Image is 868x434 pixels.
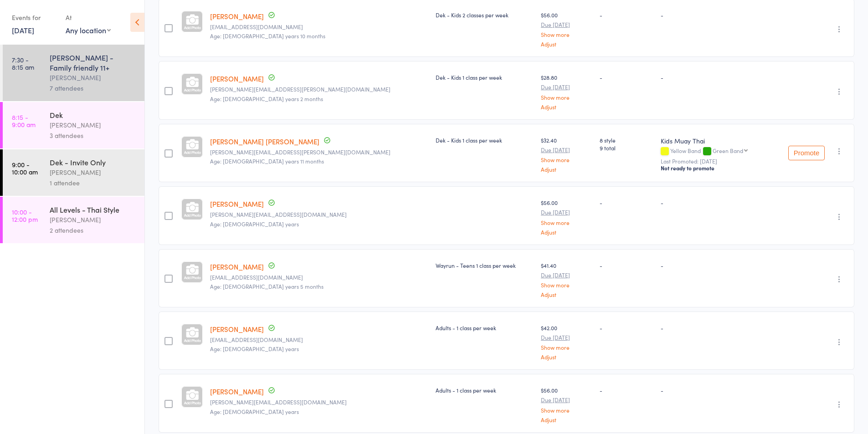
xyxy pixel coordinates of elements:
[210,24,428,30] small: georginabroderick@gmail.com
[541,166,592,172] a: Adjust
[50,72,137,83] div: [PERSON_NAME]
[210,220,299,228] span: Age: [DEMOGRAPHIC_DATA] years
[210,408,299,415] span: Age: [DEMOGRAPHIC_DATA] years
[210,399,428,405] small: Michael.vanderbroeck@gmail.com
[661,136,767,145] div: Kids Muay Thai
[541,199,592,235] div: $56.00
[661,158,767,164] small: Last Promoted: [DATE]
[600,261,654,269] div: -
[210,337,428,343] small: rosa_vann@hotmail.com
[661,386,767,394] div: -
[12,56,34,71] time: 7:30 - 8:15 am
[661,324,767,332] div: -
[661,199,767,206] div: -
[210,95,323,102] span: Age: [DEMOGRAPHIC_DATA] years 2 months
[541,21,592,28] small: Due [DATE]
[210,137,319,146] a: [PERSON_NAME] [PERSON_NAME]
[600,386,654,394] div: -
[66,10,111,25] div: At
[661,73,767,81] div: -
[210,387,264,396] a: [PERSON_NAME]
[661,164,767,172] div: Not ready to promote
[541,84,592,90] small: Due [DATE]
[541,324,592,360] div: $42.00
[600,144,654,152] span: 9 total
[50,225,137,235] div: 2 attendees
[788,146,825,160] button: Promote
[661,261,767,269] div: -
[50,120,137,130] div: [PERSON_NAME]
[541,136,592,172] div: $32.40
[210,345,299,352] span: Age: [DEMOGRAPHIC_DATA] years
[541,157,592,163] a: Show more
[50,52,137,72] div: [PERSON_NAME] - Family friendly 11+
[541,209,592,215] small: Due [DATE]
[12,113,36,128] time: 8:15 - 9:00 am
[3,149,144,196] a: 9:00 -10:00 amDek - Invite Only[PERSON_NAME]1 attendee
[436,11,534,19] div: Dek - Kids 2 classes per week
[436,261,534,269] div: Wayrun - Teens 1 class per week
[12,208,38,223] time: 10:00 - 12:00 pm
[541,417,592,423] a: Adjust
[541,147,592,153] small: Due [DATE]
[210,157,324,165] span: Age: [DEMOGRAPHIC_DATA] years 11 months
[210,86,428,92] small: hartmann.damien@gmail.com
[436,136,534,144] div: Dek - Kids 1 class per week
[600,11,654,19] div: -
[713,148,743,153] div: Green Band
[3,197,144,243] a: 10:00 -12:00 pmAll Levels - Thai Style[PERSON_NAME]2 attendees
[541,272,592,278] small: Due [DATE]
[436,386,534,394] div: Adults - 1 class per week
[210,282,324,290] span: Age: [DEMOGRAPHIC_DATA] years 5 months
[541,31,592,37] a: Show more
[541,41,592,47] a: Adjust
[661,148,767,155] div: Yellow Band
[600,73,654,81] div: -
[3,102,144,148] a: 8:15 -9:00 amDek[PERSON_NAME]3 attendees
[600,199,654,206] div: -
[50,204,137,214] div: All Levels - Thai Style
[50,83,137,93] div: 7 attendees
[541,386,592,422] div: $56.00
[541,261,592,297] div: $41.40
[541,220,592,225] a: Show more
[541,229,592,235] a: Adjust
[210,199,264,209] a: [PERSON_NAME]
[541,291,592,297] a: Adjust
[541,73,592,109] div: $28.80
[661,11,767,19] div: -
[541,11,592,47] div: $56.00
[541,344,592,350] a: Show more
[50,110,137,120] div: Dek
[50,130,137,141] div: 3 attendees
[210,32,325,40] span: Age: [DEMOGRAPHIC_DATA] years 10 months
[436,73,534,81] div: Dek - Kids 1 class per week
[50,214,137,225] div: [PERSON_NAME]
[541,282,592,288] a: Show more
[541,354,592,360] a: Adjust
[541,397,592,403] small: Due [DATE]
[541,104,592,110] a: Adjust
[50,167,137,178] div: [PERSON_NAME]
[541,407,592,413] a: Show more
[210,262,264,271] a: [PERSON_NAME]
[210,11,264,21] a: [PERSON_NAME]
[50,178,137,188] div: 1 attendee
[50,157,137,167] div: Dek - Invite Only
[3,45,144,101] a: 7:30 -8:15 am[PERSON_NAME] - Family friendly 11+[PERSON_NAME]7 attendees
[12,10,56,25] div: Events for
[600,136,654,144] span: 8 style
[210,324,264,334] a: [PERSON_NAME]
[210,149,428,155] small: hartmann.damien@gmail.com
[541,94,592,100] a: Show more
[210,211,428,218] small: jimmy_ashman@hotmail.com
[210,74,264,83] a: [PERSON_NAME]
[436,324,534,332] div: Adults - 1 class per week
[66,25,111,35] div: Any location
[12,25,34,35] a: [DATE]
[600,324,654,332] div: -
[541,334,592,341] small: Due [DATE]
[12,161,38,175] time: 9:00 - 10:00 am
[210,274,428,281] small: rosa_vann@hotmail.com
